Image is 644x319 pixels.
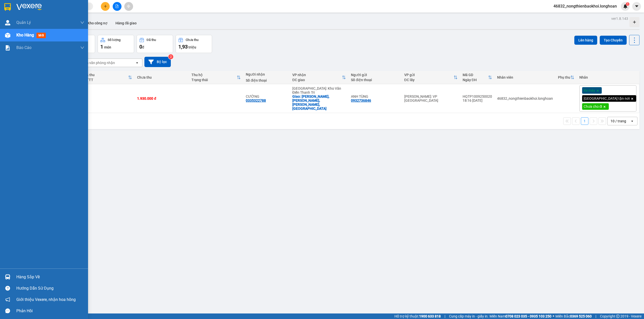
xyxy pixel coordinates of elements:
div: 0932736846 [351,98,371,102]
strong: 0369 525 060 [570,314,592,318]
div: Chưa thu [137,75,186,79]
button: Kho công nợ [84,17,111,29]
img: warehouse-icon [5,20,10,25]
span: triệu [188,45,196,49]
span: Miền Bắc [555,313,592,319]
span: notification [5,297,10,302]
button: Chưa thu1,93 triệu [176,35,212,53]
svg: open [630,119,634,123]
div: [GEOGRAPHIC_DATA]: Kho Văn Điển Thanh Trì [292,86,346,94]
sup: 2 [168,54,173,59]
div: Nhãn [579,75,636,79]
div: Đã thu [147,38,156,42]
span: mới [36,33,46,38]
span: Xe máy [584,88,595,93]
span: 0 [139,44,142,50]
span: down [80,46,84,50]
div: Phụ thu [558,75,570,79]
div: 46832_nongthienbaokhoi.longhoan [497,96,553,100]
button: aim [124,2,133,11]
span: | [445,313,445,319]
div: VP gửi [404,73,454,77]
sup: 1 [626,2,629,6]
button: Bộ lọc [144,57,171,67]
span: down [80,21,84,25]
span: copyright [616,314,620,318]
span: message [5,308,10,313]
button: plus [101,2,110,11]
div: Số điện thoại [351,78,399,82]
div: 1.930.000 đ [137,96,186,100]
th: Toggle SortBy [82,71,135,84]
span: món [104,45,111,49]
span: Miền Nam [490,313,551,319]
div: Người gửi [351,73,399,77]
span: plus [104,5,107,8]
span: | [595,313,596,319]
button: Hàng đã giao [111,17,141,29]
div: HQTP1009250020 [463,94,492,98]
span: question-circle [5,286,10,291]
span: caret-down [634,4,639,9]
th: Toggle SortBy [460,71,495,84]
div: ĐC giao [292,78,342,82]
div: Thu hộ [191,73,237,77]
div: ĐC lấy [404,78,454,82]
button: file-add [113,2,122,11]
div: ver 1.8.143 [611,16,628,21]
span: 1 [100,44,103,50]
div: Nhân viên [497,75,553,79]
div: 18:16 [DATE] [463,98,492,102]
th: Toggle SortBy [402,71,460,84]
div: Hàng sắp về [16,273,84,281]
div: Ngày ĐH [463,78,488,82]
button: Lên hàng [574,36,597,45]
div: Mã GD [463,73,488,77]
svg: open [135,61,139,65]
span: 46832_nongthienbaokhoi.longhoan [549,3,621,9]
strong: 1900 633 818 [419,314,441,318]
span: 1,93 [178,44,188,50]
span: Chưa cho đi [584,104,602,109]
div: Đã thu [84,73,128,77]
span: file-add [115,5,119,8]
div: 10 / trang [611,119,626,124]
strong: 0708 023 035 - 0935 103 250 [505,314,551,318]
button: Đã thu0đ [137,35,173,53]
img: warehouse-icon [5,274,10,280]
button: Số lượng1món [98,35,134,53]
div: Người nhận [246,72,287,76]
div: Phản hồi [16,307,84,315]
th: Toggle SortBy [555,71,577,84]
span: Kho hàng [16,33,34,37]
span: Cung cấp máy in - giấy in: [449,313,488,319]
img: warehouse-icon [5,33,10,38]
div: HTTT [84,78,128,82]
button: 1 [581,117,588,125]
div: ANH TÙNG [351,94,399,98]
span: Hỗ trợ kỹ thuật: [394,313,441,319]
div: Chưa thu [186,38,198,42]
span: Giới thiệu Vexere, nhận hoa hồng [16,296,76,303]
div: Số điện thoại [246,78,287,82]
span: 1 [627,2,628,6]
span: Quản Lý [16,19,31,26]
img: icon-new-feature [623,4,628,9]
span: aim [127,5,130,8]
th: Toggle SortBy [189,71,243,84]
div: Trạng thái [191,78,237,82]
span: [GEOGRAPHIC_DATA] tận nơi [584,96,630,101]
div: [PERSON_NAME]: VP [GEOGRAPHIC_DATA] [404,94,458,102]
span: đ [142,45,144,49]
div: Chọn văn phòng nhận [80,60,115,65]
div: VP nhận [292,73,342,77]
div: Số lượng [108,38,120,42]
button: caret-down [632,2,641,11]
div: 0335322788 [246,98,266,102]
span: Báo cáo [16,44,31,51]
div: CƯỜNG [246,94,287,98]
img: solution-icon [5,45,10,50]
div: Giao: PHÚC BỐ, NGỌC LÂM, MỸ HÀO, HƯNG YÊN [292,94,346,111]
div: Hướng dẫn sử dụng [16,285,84,292]
span: ⚪️ [553,315,554,317]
